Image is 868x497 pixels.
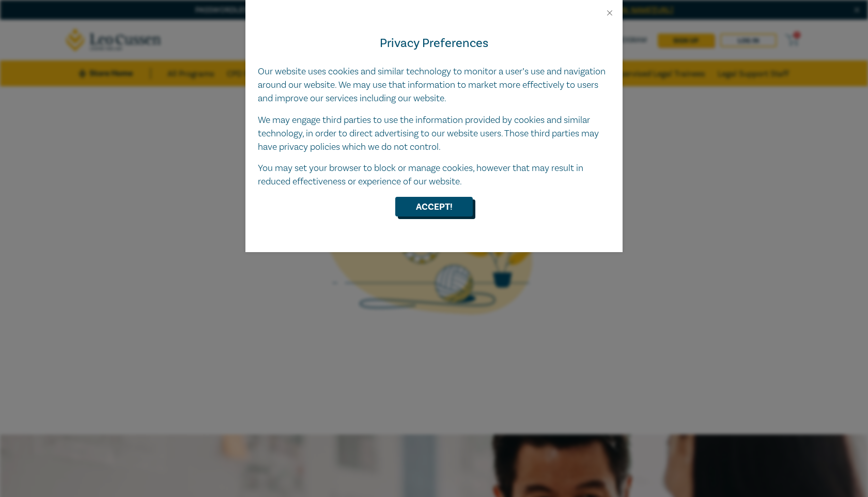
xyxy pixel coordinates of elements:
[258,34,610,53] h4: Privacy Preferences
[258,162,610,189] p: You may set your browser to block or manage cookies, however that may result in reduced effective...
[258,114,610,154] p: We may engage third parties to use the information provided by cookies and similar technology, in...
[395,197,473,216] button: Accept!
[258,65,610,105] p: Our website uses cookies and similar technology to monitor a user’s use and navigation around our...
[605,8,614,18] button: Close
